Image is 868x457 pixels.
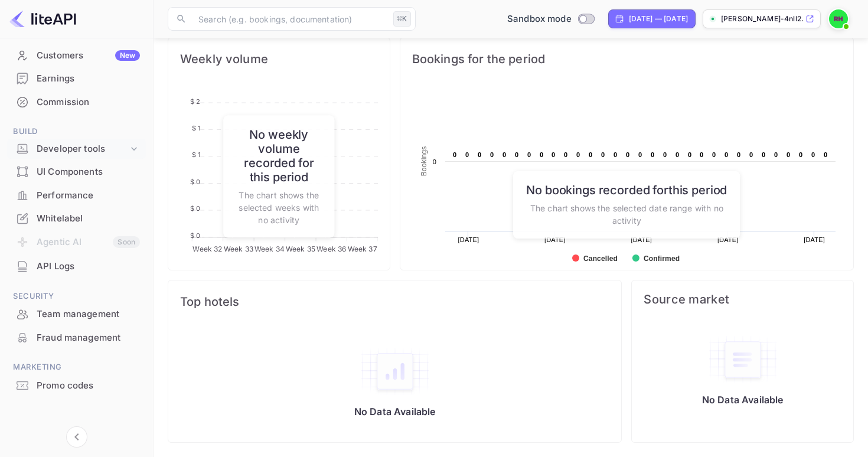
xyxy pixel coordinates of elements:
[525,202,728,227] p: The chart shows the selected date range with no activity
[7,91,146,113] a: Commission
[552,151,555,158] text: 0
[7,161,146,182] a: UI Components
[576,151,580,158] text: 0
[7,374,146,396] a: Promo codes
[191,7,389,31] input: Search (e.g. bookings, documentation)
[527,151,531,158] text: 0
[7,327,146,348] a: Fraud management
[7,44,146,67] div: CustomersNew
[507,12,572,26] span: Sandbox mode
[465,151,469,158] text: 0
[712,151,716,158] text: 0
[7,255,146,278] div: API Logs
[7,290,146,303] span: Security
[7,67,146,89] a: Earnings
[190,97,200,106] tspan: $ 2
[515,151,518,158] text: 0
[37,260,140,273] div: API Logs
[360,347,430,396] img: empty-state-table2.svg
[115,50,140,61] div: New
[37,331,140,345] div: Fraud management
[544,236,566,243] text: [DATE]
[7,184,146,207] div: Performance
[644,254,680,263] text: Confirmed
[502,151,506,158] text: 0
[7,361,146,374] span: Marketing
[9,9,76,28] img: LiteAPI logo
[37,165,140,179] div: UI Components
[37,308,140,321] div: Team management
[737,151,740,158] text: 0
[7,303,146,326] div: Team management
[37,49,140,63] div: Customers
[583,254,618,263] text: Cancelled
[348,244,377,253] tspan: Week 37
[651,151,654,158] text: 0
[525,183,728,197] h6: No bookings recorded for this period
[749,151,753,158] text: 0
[7,139,146,159] div: Developer tools
[192,244,222,253] tspan: Week 32
[7,184,146,206] a: Performance
[354,406,436,417] p: No Data Available
[700,151,703,158] text: 0
[66,426,87,448] button: Collapse navigation
[393,11,411,27] div: ⌘K
[458,236,479,243] text: [DATE]
[316,244,346,253] tspan: Week 36
[7,44,146,66] a: CustomersNew
[707,335,778,384] img: empty-state-table.svg
[502,12,599,26] div: Switch to Production mode
[37,72,140,86] div: Earnings
[224,244,253,253] tspan: Week 33
[811,151,815,158] text: 0
[638,151,642,158] text: 0
[804,236,825,243] text: [DATE]
[286,244,315,253] tspan: Week 35
[7,374,146,397] div: Promo codes
[7,303,146,325] a: Team management
[717,236,739,243] text: [DATE]
[799,151,802,158] text: 0
[412,50,841,68] span: Bookings for the period
[540,151,543,158] text: 0
[190,204,200,213] tspan: $ 0
[774,151,778,158] text: 0
[702,394,784,406] p: No Data Available
[601,151,605,158] text: 0
[190,178,200,186] tspan: $ 0
[824,151,827,158] text: 0
[37,379,140,393] div: Promo codes
[725,151,728,158] text: 0
[453,151,456,158] text: 0
[564,151,567,158] text: 0
[7,161,146,184] div: UI Components
[236,188,322,226] p: The chart shows the selected weeks with no activity
[180,50,378,68] span: Weekly volume
[37,142,128,156] div: Developer tools
[432,158,436,165] text: 0
[589,151,592,158] text: 0
[37,212,140,226] div: Whitelabel
[7,67,146,90] div: Earnings
[762,151,765,158] text: 0
[631,236,652,243] text: [DATE]
[192,151,200,159] tspan: $ 1
[614,151,617,158] text: 0
[829,9,848,28] img: Ruben van Herck
[626,151,629,158] text: 0
[629,14,688,24] div: [DATE] — [DATE]
[7,327,146,350] div: Fraud management
[7,207,146,230] div: Whitelabel
[7,91,146,114] div: Commission
[180,292,609,311] span: Top hotels
[37,189,140,203] div: Performance
[190,231,200,240] tspan: $ 0
[236,127,322,184] h6: No weekly volume recorded for this period
[7,255,146,277] a: API Logs
[7,21,146,43] a: Bookings
[688,151,691,158] text: 0
[478,151,481,158] text: 0
[787,151,790,158] text: 0
[37,96,140,109] div: Commission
